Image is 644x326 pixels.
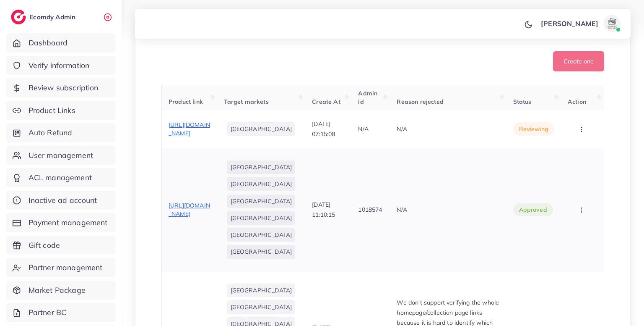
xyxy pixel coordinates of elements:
li: [GEOGRAPHIC_DATA] [227,195,296,208]
img: logo [11,10,26,24]
span: approved [519,205,547,214]
li: [GEOGRAPHIC_DATA] [227,245,296,258]
a: logoEcomdy Admin [11,10,78,24]
span: Partner management [29,262,103,273]
a: Product Links [6,101,115,120]
span: Partner BC [29,307,67,318]
li: [GEOGRAPHIC_DATA] [227,228,296,242]
a: Inactive ad account [6,191,115,210]
li: [GEOGRAPHIC_DATA] [227,177,296,191]
a: Partner management [6,258,115,277]
span: Review subscription [29,82,99,93]
li: [GEOGRAPHIC_DATA] [227,160,296,174]
a: Dashboard [6,33,115,53]
span: N/A [397,125,407,133]
span: Action [568,98,586,105]
li: [GEOGRAPHIC_DATA] [227,122,296,136]
span: Reason rejected [397,98,443,105]
li: [GEOGRAPHIC_DATA] [227,284,296,297]
a: User management [6,146,115,165]
a: [PERSON_NAME]avatar [536,15,624,32]
a: Gift code [6,236,115,255]
span: Gift code [29,240,60,251]
a: Verify information [6,56,115,75]
a: Market Package [6,281,115,300]
span: Target markets [224,98,269,105]
p: [PERSON_NAME] [541,18,598,29]
p: N/A [358,124,368,134]
span: Status [513,98,532,105]
span: reviewing [519,125,548,133]
span: Inactive ad account [29,195,97,206]
span: Verify information [29,60,90,71]
span: ACL management [29,172,92,183]
a: Payment management [6,213,115,232]
span: User management [29,150,93,161]
a: ACL management [6,168,115,187]
p: 1018574 [358,205,382,215]
h2: Ecomdy Admin [29,13,78,21]
span: Create At [312,98,340,105]
span: Market Package [29,285,86,296]
span: [URL][DOMAIN_NAME] [169,121,210,137]
p: [DATE] 07:15:08 [312,119,345,139]
p: [DATE] 11:10:15 [312,200,345,220]
a: Partner BC [6,303,115,322]
li: [GEOGRAPHIC_DATA] [227,211,296,225]
span: Admin Id [358,89,377,105]
button: Create one [553,51,604,71]
a: Auto Refund [6,123,115,142]
span: Product link [169,98,203,105]
span: Dashboard [29,37,68,48]
span: Auto Refund [29,127,73,138]
span: [URL][DOMAIN_NAME] [169,202,210,218]
span: Payment management [29,217,108,228]
li: [GEOGRAPHIC_DATA] [227,300,296,314]
span: Product Links [29,105,75,116]
a: Review subscription [6,78,115,97]
img: avatar [604,15,621,32]
span: N/A [397,206,407,213]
